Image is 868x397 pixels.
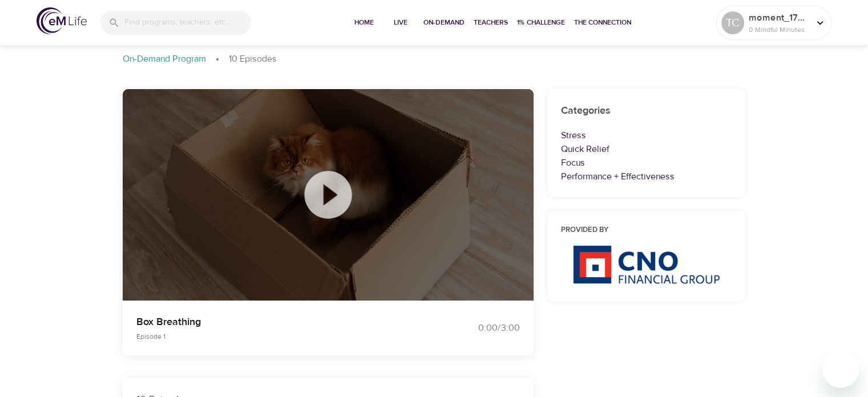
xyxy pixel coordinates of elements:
[517,17,565,29] span: 1% Challenge
[749,11,809,25] p: moment_1758557838
[561,142,732,156] p: Quick Relief
[822,351,859,388] iframe: Button to launch messaging window
[572,245,720,284] img: CNO%20logo.png
[124,10,251,35] input: Find programs, teachers, etc...
[561,103,732,119] h6: Categories
[123,53,746,66] nav: breadcrumb
[749,25,809,35] p: 0 Mindful Minutes
[561,156,732,170] p: Focus
[721,11,744,34] div: TC
[123,53,206,66] p: On-Demand Program
[136,331,421,342] p: Episode 1
[561,224,732,236] h6: Provided by
[387,17,414,29] span: Live
[434,322,520,335] div: 0:00 / 3:00
[350,17,378,29] span: Home
[561,129,732,142] p: Stress
[423,17,465,29] span: On-Demand
[474,17,508,29] span: Teachers
[229,53,277,66] p: 10 Episodes
[37,7,87,34] img: logo
[561,170,732,183] p: Performance + Effectiveness
[574,17,631,29] span: The Connection
[136,314,421,330] p: Box Breathing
